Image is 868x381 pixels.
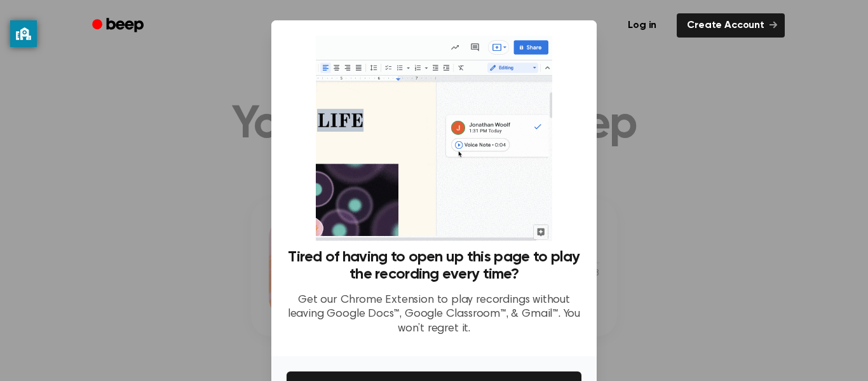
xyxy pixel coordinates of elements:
[10,20,37,47] button: privacy banner
[677,13,785,38] a: Create Account
[615,11,669,40] a: Log in
[287,293,581,336] p: Get our Chrome Extension to play recordings without leaving Google Docs™, Google Classroom™, & Gm...
[83,13,155,38] a: Beep
[287,249,581,283] h3: Tired of having to open up this page to play the recording every time?
[316,36,552,241] img: Beep extension in action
